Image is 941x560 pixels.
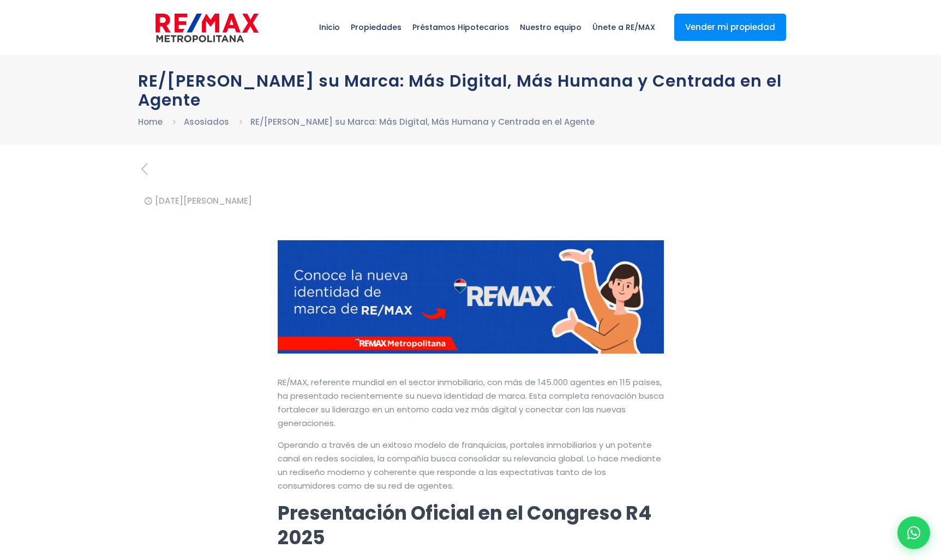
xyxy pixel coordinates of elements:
[184,116,229,127] a: Asosiados
[407,11,514,44] span: Préstamos Hipotecarios
[278,240,664,354] img: portada gráfico con chica mostrando el nuevo logotipo de REMAX
[138,160,152,179] i: previous post
[278,500,651,551] b: Presentación Oficial en el Congreso R4 2025
[278,376,664,429] span: RE/MAX, referente mundial en el sector inmobiliario, con más de 145.000 agentes en 115 países, ha...
[314,11,345,44] span: Inicio
[345,11,407,44] span: Propiedades
[138,71,804,109] h1: RE/[PERSON_NAME] su Marca: Más Digital, Más Humana y Centrada en el Agente
[155,195,252,206] time: [DATE][PERSON_NAME]
[138,116,163,127] a: Home
[587,11,661,44] span: Únete a RE/MAX
[514,11,587,44] span: Nuestro equipo
[674,14,786,41] a: Vender mi propiedad
[250,115,595,129] li: RE/[PERSON_NAME] su Marca: Más Digital, Más Humana y Centrada en el Agente
[155,11,259,44] img: remax-metropolitana-logo
[278,439,661,491] span: Operando a través de un exitoso modelo de franquicias, portales inmobiliarios y un potente canal ...
[138,161,152,178] a: previous post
